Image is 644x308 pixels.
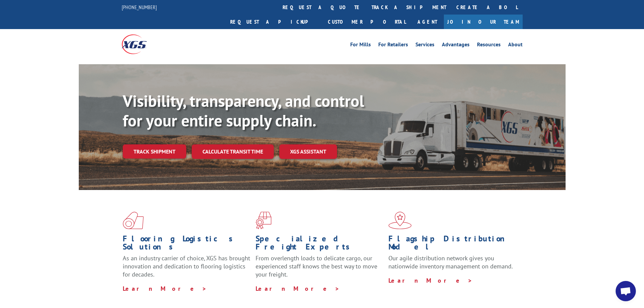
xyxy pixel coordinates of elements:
a: About [508,42,523,49]
a: Learn More > [123,285,207,292]
span: Our agile distribution network gives you nationwide inventory management on demand. [388,254,513,270]
img: xgs-icon-total-supply-chain-intelligence-red [123,212,144,229]
a: For Retailers [378,42,408,49]
a: Learn More > [388,277,473,284]
a: Services [415,42,434,49]
a: [PHONE_NUMBER] [122,4,157,10]
span: As an industry carrier of choice, XGS has brought innovation and dedication to flooring logistics... [123,254,250,278]
a: Advantages [442,42,470,49]
div: Open chat [616,281,636,301]
a: Learn More > [256,285,340,292]
a: Calculate transit time [192,144,274,159]
b: Visibility, transparency, and control for your entire supply chain. [123,90,364,131]
h1: Flagship Distribution Model [388,235,516,254]
a: Customer Portal [323,15,411,29]
a: Track shipment [123,144,186,159]
a: For Mills [350,42,371,49]
a: Request a pickup [225,15,323,29]
a: Agent [411,15,444,29]
h1: Specialized Freight Experts [256,235,383,254]
a: Join Our Team [444,15,523,29]
img: xgs-icon-focused-on-flooring-red [256,212,271,229]
img: xgs-icon-flagship-distribution-model-red [388,212,412,229]
p: From overlength loads to delicate cargo, our experienced staff knows the best way to move your fr... [256,254,383,284]
h1: Flooring Logistics Solutions [123,235,251,254]
a: Resources [477,42,501,49]
a: XGS ASSISTANT [279,144,337,159]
